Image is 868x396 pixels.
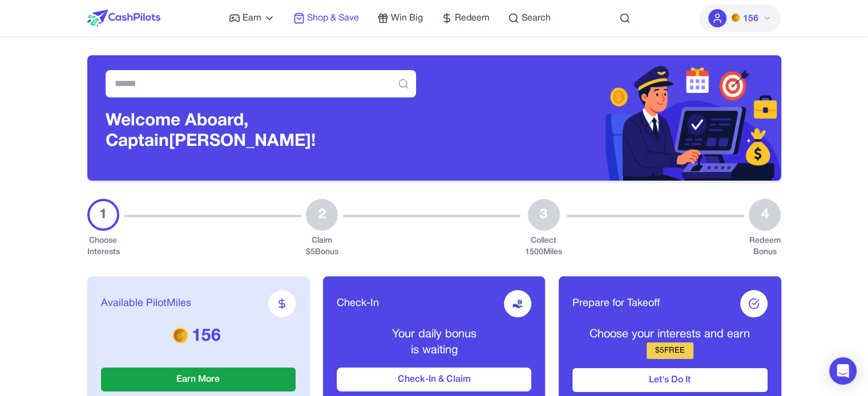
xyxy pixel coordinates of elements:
[572,296,660,312] span: Prepare for Takeoff
[87,10,160,27] img: CashPilots Logo
[243,11,261,25] span: Earn
[829,357,857,385] div: Open Intercom Messenger
[410,345,457,356] span: is waiting
[306,199,338,231] div: 2
[293,11,359,25] a: Shop & Save
[391,11,423,25] span: Win Big
[731,13,740,22] img: PMs
[306,235,338,258] div: Claim $ 5 Bonus
[647,342,693,359] div: $ 5 FREE
[101,296,191,312] span: Available PilotMiles
[434,55,781,181] img: Header decoration
[455,11,490,25] span: Redeem
[522,11,551,25] span: Search
[87,235,119,258] div: Choose Interests
[528,199,560,231] div: 3
[742,12,758,26] span: 156
[699,5,781,32] button: PMs156
[337,368,531,391] button: Check-In & Claim
[441,11,490,25] a: Redeem
[377,11,423,25] a: Win Big
[508,11,551,25] a: Search
[106,111,416,152] h3: Welcome Aboard, Captain [PERSON_NAME]!
[172,327,188,343] img: PMs
[572,368,767,392] button: Let's Do It
[229,11,275,25] a: Earn
[101,326,296,347] p: 156
[101,368,296,391] button: Earn More
[525,235,562,258] div: Collect 1500 Miles
[337,296,379,312] span: Check-In
[512,298,523,309] img: receive-dollar
[749,199,781,231] div: 4
[337,326,531,342] p: Your daily bonus
[749,235,781,258] div: Redeem Bonus
[87,199,119,231] div: 1
[572,326,767,342] p: Choose your interests and earn
[307,11,359,25] span: Shop & Save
